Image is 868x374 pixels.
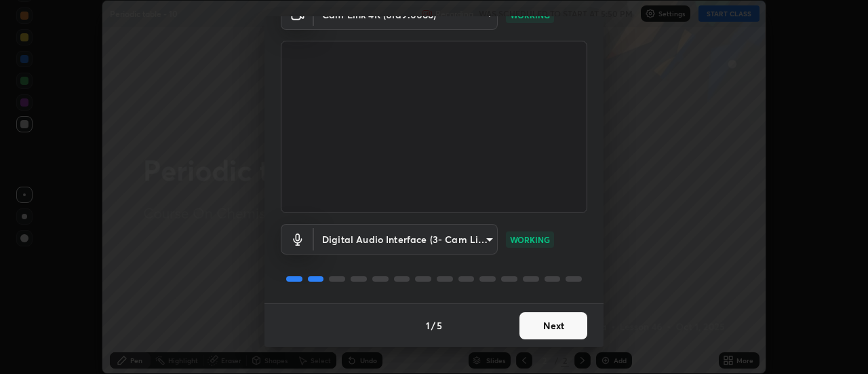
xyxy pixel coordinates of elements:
h4: 1 [426,318,430,333]
button: Next [519,312,587,339]
div: Cam Link 4K (0fd9:0066) [314,224,498,255]
p: WORKING [510,233,550,246]
h4: / [431,318,435,333]
h4: 5 [437,318,442,333]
